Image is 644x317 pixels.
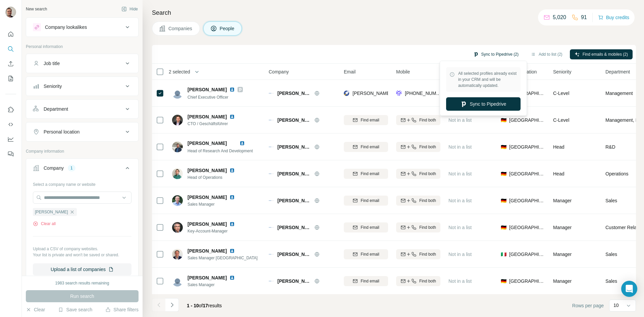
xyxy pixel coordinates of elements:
span: [GEOGRAPHIC_DATA] [509,144,545,150]
img: Logo of HORIBA Tocadero [269,91,274,96]
span: 🇩🇪 [501,144,506,150]
span: People [220,25,235,32]
span: [PERSON_NAME] [187,86,227,93]
span: Not in a list [448,144,472,150]
button: Hide [117,4,143,14]
span: Manager [553,278,572,284]
span: [GEOGRAPHIC_DATA] [509,224,545,231]
span: Find emails & mobiles (2) [583,51,628,57]
img: Logo of HORIBA Tocadero [269,252,274,257]
button: Find email [344,276,388,286]
img: LinkedIn logo [239,141,245,146]
span: Company [269,68,289,75]
span: results [187,303,222,308]
button: Enrich CSV [5,58,16,70]
span: Rows per page [572,302,604,309]
span: Email [344,68,356,75]
span: Mobile [396,68,410,75]
button: Sync to Pipedrive (2) [469,49,523,59]
span: Find email [361,144,379,150]
img: Logo of HORIBA Tocadero [269,278,274,284]
button: Find email [344,196,388,206]
span: Find both [419,251,436,257]
img: Logo of HORIBA Tocadero [269,117,274,123]
span: [PERSON_NAME] [35,209,68,215]
img: Avatar [172,222,183,233]
span: 🇩🇪 [501,197,506,204]
span: Sales Manager [187,201,243,207]
span: [GEOGRAPHIC_DATA] [509,278,545,284]
img: LinkedIn logo [229,168,235,173]
span: [PERSON_NAME] [277,170,311,177]
div: Select a company name or website [33,179,131,188]
span: 🇩🇪 [501,117,506,123]
button: Job title [26,55,138,71]
span: 17 [203,303,208,308]
span: Not in a list [448,252,472,257]
div: Job title [44,60,60,67]
img: Avatar [172,168,183,179]
span: [PERSON_NAME] [187,194,227,201]
button: Personal location [26,124,138,140]
img: Avatar [172,195,183,206]
span: Find both [419,198,436,204]
p: Personal information [26,44,139,50]
span: Department [605,68,630,75]
p: Upload a CSV of company websites. [33,246,131,252]
p: 10 [613,302,619,309]
span: C-Level [553,91,569,96]
img: LinkedIn logo [229,195,235,200]
img: LinkedIn logo [229,248,235,254]
span: [PERSON_NAME] [277,278,311,284]
span: [GEOGRAPHIC_DATA] [509,170,545,177]
span: Sales Manager [GEOGRAPHIC_DATA] [187,255,258,261]
button: Find email [344,115,388,125]
span: Not in a list [448,278,472,284]
button: Find email [344,222,388,232]
span: [GEOGRAPHIC_DATA] [509,117,545,123]
span: [PERSON_NAME] [187,167,227,174]
span: [PERSON_NAME][EMAIL_ADDRESS][PERSON_NAME][DOMAIN_NAME] [353,91,509,96]
button: Company lookalikes [26,19,138,35]
button: Share filters [105,306,139,313]
button: Find both [396,169,440,179]
span: 🇩🇪 [501,224,506,231]
span: Operations [605,170,628,177]
span: 1 - 10 [187,303,199,308]
span: Companies [168,25,193,32]
img: Avatar [172,142,183,152]
button: Quick start [5,28,16,40]
span: Seniority [553,68,571,75]
button: Seniority [26,78,138,94]
span: R&D [605,144,615,150]
img: Avatar [172,249,183,260]
img: Avatar [172,88,183,99]
span: Find email [361,171,379,177]
span: Not in a list [448,198,472,203]
span: Find email [361,224,379,230]
div: Open Intercom Messenger [621,281,637,297]
span: of [199,303,203,308]
span: Head [553,144,564,150]
div: Department [44,106,68,112]
span: [GEOGRAPHIC_DATA] [509,197,545,204]
h4: Search [152,8,636,17]
button: Find both [396,276,440,286]
span: Find email [361,117,379,123]
img: Logo of HORIBA Tocadero [269,225,274,230]
div: Company lookalikes [45,24,87,31]
p: 5,020 [553,13,566,21]
div: Seniority [44,83,62,90]
button: Department [26,101,138,117]
span: [PERSON_NAME] [187,248,227,254]
span: CTO / Geschäftsführer [187,121,243,127]
span: Sales [605,197,617,204]
span: C-Level [553,117,569,123]
span: Find both [419,224,436,230]
button: Find email [344,142,388,152]
img: Logo of HORIBA Tocadero [269,144,274,150]
span: Find both [419,171,436,177]
div: Company [44,165,64,171]
button: Company1 [26,160,138,179]
button: Search [5,43,16,55]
